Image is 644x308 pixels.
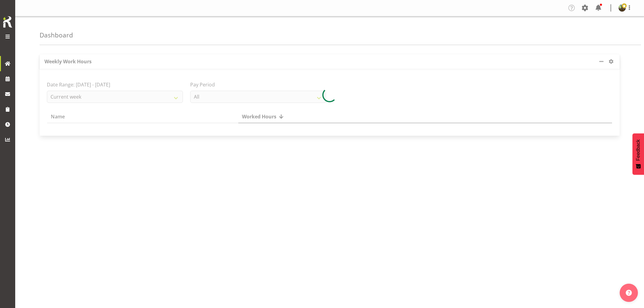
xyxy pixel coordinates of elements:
img: filipo-iupelid4dee51ae661687a442d92e36fb44151.png [618,4,626,12]
img: help-xxl-2.png [626,290,632,296]
span: Feedback [635,139,641,161]
img: Rosterit icon logo [2,15,14,29]
h4: Dashboard [40,32,73,39]
button: Feedback - Show survey [632,133,644,175]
